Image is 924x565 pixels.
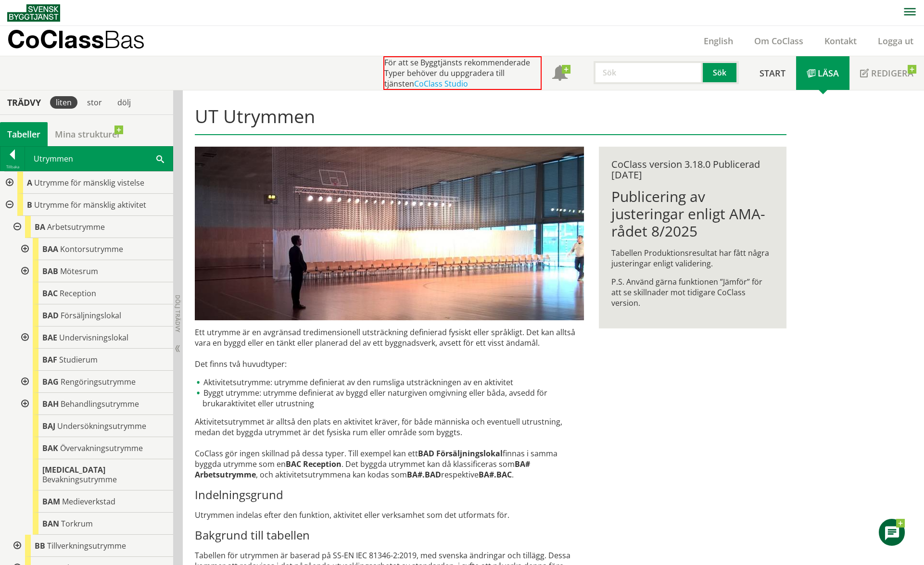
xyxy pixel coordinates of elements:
[35,222,45,232] span: BA
[195,105,786,135] h1: UT Utrymmen
[61,377,136,387] span: Rengöringsutrymme
[81,96,108,109] div: stor
[703,61,738,84] button: Sök
[195,147,584,320] img: utrymme.jpg
[42,399,59,409] span: BAH
[749,56,796,90] a: Start
[60,288,96,299] span: Reception
[867,35,924,47] a: Logga ut
[156,153,164,163] span: Sök i tabellen
[42,465,105,475] span: [MEDICAL_DATA]
[42,288,58,299] span: BAC
[62,496,115,507] span: Medieverkstad
[594,61,703,84] input: Sök
[34,177,144,188] span: Utrymme för mänsklig vistelse
[42,266,58,276] span: BAB
[407,469,441,480] strong: BA#.BAD
[0,163,25,171] div: Tillbaka
[611,248,773,269] p: Tabellen Produktionsresultat har fått några justeringar enligt validering.
[195,377,584,388] li: Aktivitetsutrymme: utrymme definierat av den rumsliga utsträckningen av en aktivitet
[15,304,173,326] div: Gå till informationssidan för CoClass Studio
[60,443,143,453] span: Övervakningsutrymme
[42,443,58,453] span: BAK
[50,96,77,109] div: liten
[849,56,924,90] a: Redigera
[871,67,913,79] span: Redigera
[383,56,542,90] div: För att se Byggtjänsts rekommenderade Typer behöver du uppgradera till tjänsten
[15,282,173,304] div: Gå till informationssidan för CoClass Studio
[42,244,58,254] span: BAA
[8,535,173,557] div: Gå till informationssidan för CoClass Studio
[552,66,568,82] span: Notifikationer
[8,216,173,535] div: Gå till informationssidan för CoClass Studio
[42,474,117,485] span: Bevakningsutrymme
[47,540,126,551] span: Tillverkningsutrymme
[418,448,503,459] strong: BAD Försäljningslokal
[611,188,773,240] h1: Publicering av justeringar enligt AMA-rådet 8/2025
[42,332,57,343] span: BAE
[2,97,46,108] div: Trädvy
[42,310,59,321] span: BAD
[15,513,173,535] div: Gå till informationssidan för CoClass Studio
[744,35,814,47] a: Om CoClass
[15,260,173,282] div: Gå till informationssidan för CoClass Studio
[27,200,32,210] span: B
[195,459,530,480] strong: BA# Arbetsutrymme
[814,35,867,47] a: Kontakt
[57,421,146,431] span: Undersökningsutrymme
[61,399,139,409] span: Behandlingsutrymme
[15,393,173,415] div: Gå till informationssidan för CoClass Studio
[7,4,60,22] img: Svensk Byggtjänst
[818,67,839,79] span: Läsa
[60,244,123,254] span: Kontorsutrymme
[15,415,173,437] div: Gå till informationssidan för CoClass Studio
[15,437,173,459] div: Gå till informationssidan för CoClass Studio
[286,459,342,469] strong: BAC Reception
[195,488,584,502] h3: Indelningsgrund
[42,377,59,387] span: BAG
[112,96,137,109] div: dölj
[15,459,173,490] div: Gå till informationssidan för CoClass Studio
[35,540,45,551] span: BB
[414,78,468,89] a: CoClass Studio
[27,177,32,188] span: A
[42,518,59,529] span: BAN
[59,332,128,343] span: Undervisningslokal
[15,371,173,393] div: Gå till informationssidan för CoClass Studio
[7,34,145,45] p: CoClass
[47,222,105,232] span: Arbetsutrymme
[7,26,165,56] a: CoClassBas
[15,238,173,260] div: Gå till informationssidan för CoClass Studio
[479,469,512,480] strong: BA#.BAC
[104,25,145,53] span: Bas
[759,67,785,79] span: Start
[61,310,121,321] span: Försäljningslokal
[174,295,182,332] span: Dölj trädvy
[42,421,55,431] span: BAJ
[195,388,584,409] li: Byggt utrymme: utrymme definierat av byggd eller naturgiven omgivning eller båda, avsedd för bruk...
[195,528,584,542] h3: Bakgrund till tabellen
[15,326,173,349] div: Gå till informationssidan för CoClass Studio
[25,147,173,171] div: Utrymmen
[48,122,128,146] a: Mina strukturer
[796,56,849,90] a: Läsa
[59,354,98,365] span: Studierum
[34,200,146,210] span: Utrymme för mänsklig aktivitet
[42,354,57,365] span: BAF
[693,35,744,47] a: English
[61,518,93,529] span: Torkrum
[611,276,773,308] p: P.S. Använd gärna funktionen ”Jämför” för att se skillnader mot tidigare CoClass version.
[15,349,173,371] div: Gå till informationssidan för CoClass Studio
[611,159,773,180] div: CoClass version 3.18.0 Publicerad [DATE]
[60,266,98,276] span: Mötesrum
[42,496,60,507] span: BAM
[15,490,173,513] div: Gå till informationssidan för CoClass Studio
